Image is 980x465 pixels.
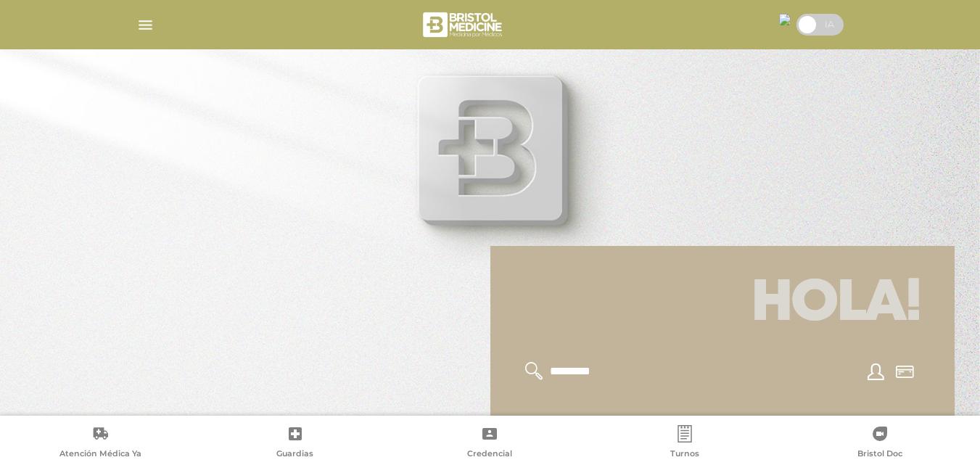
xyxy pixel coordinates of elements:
[276,448,313,461] span: Guardias
[467,448,512,461] span: Credencial
[779,14,791,25] img: 27046
[3,425,198,462] a: Atención Médica Ya
[392,425,588,462] a: Credencial
[670,448,699,461] span: Turnos
[136,16,155,34] img: Cober_menu-lines-white.svg
[198,425,393,462] a: Guardias
[508,263,937,345] h1: Hola!
[782,425,977,462] a: Bristol Doc
[857,448,902,461] span: Bristol Doc
[59,448,141,461] span: Atención Médica Ya
[588,425,783,462] a: Turnos
[421,7,507,42] img: bristol-medicine-blanco.png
